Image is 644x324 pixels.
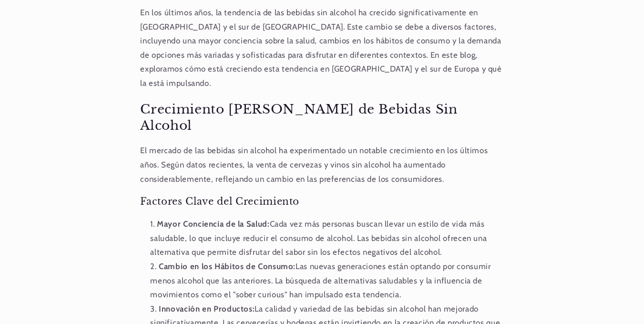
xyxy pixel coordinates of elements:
[150,217,503,260] li: Cada vez más personas buscan llevar un estilo de vida más saludable, lo que incluye reducir el co...
[159,304,255,314] strong: Innovación en Productos:
[140,101,503,134] h2: Crecimiento [PERSON_NAME] de Bebidas Sin Alcohol
[150,260,503,302] li: Las nuevas generaciones están optando por consumir menos alcohol que las anteriores. La búsqueda ...
[140,144,503,186] p: El mercado de las bebidas sin alcohol ha experimentado un notable crecimiento en los últimos años...
[140,196,503,208] h3: Factores Clave del Crecimiento
[159,261,296,271] strong: Cambio en los Hábitos de Consumo:
[140,6,503,91] p: En los últimos años, la tendencia de las bebidas sin alcohol ha crecido significativamente en [GE...
[157,219,269,229] strong: Mayor Conciencia de la Salud:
